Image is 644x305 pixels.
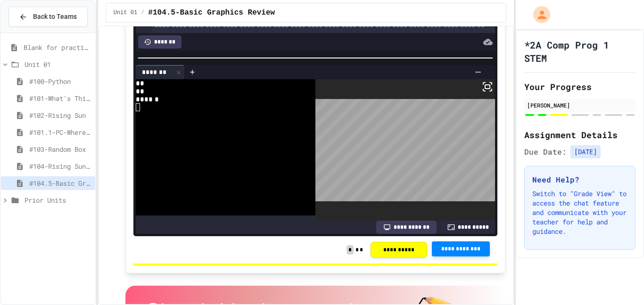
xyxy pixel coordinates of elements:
h2: Assignment Details [524,128,636,141]
span: #104-Rising Sun Plus [29,161,91,171]
span: #103-Random Box [29,144,91,154]
span: Back to Teams [33,12,77,22]
p: Switch to "Grade View" to access the chat feature and communicate with your teacher for help and ... [532,189,627,236]
span: Due Date: [524,146,567,157]
button: Back to Teams [8,7,88,27]
span: #104.5-Basic Graphics Review [148,7,275,18]
h3: Need Help? [532,174,627,185]
div: [PERSON_NAME] [527,101,633,109]
span: #104.5-Basic Graphics Review [29,178,91,188]
div: My Account [523,4,553,25]
span: #102-Rising Sun [29,110,91,120]
span: [DATE] [570,145,601,158]
span: Prior Units [25,195,91,205]
h1: *2A Comp Prog 1 STEM [524,38,636,65]
span: Unit 01 [25,59,91,69]
span: #101-What's This ?? [29,93,91,103]
span: Unit 01 [114,9,137,16]
span: #100-Python [29,76,91,86]
h2: Your Progress [524,80,636,93]
span: Blank for practice [24,42,91,52]
span: #101.1-PC-Where am I? [29,127,91,137]
span: / [141,9,144,16]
